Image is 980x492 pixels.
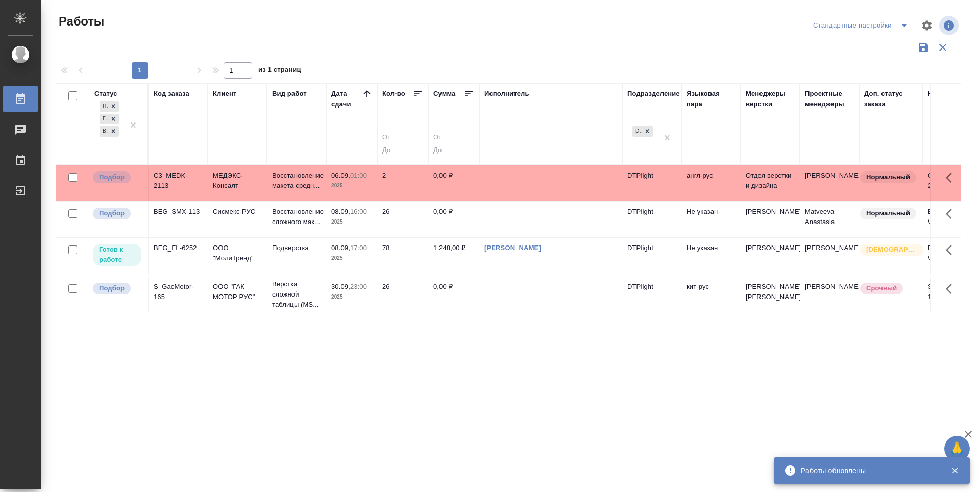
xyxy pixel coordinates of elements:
button: Здесь прячутся важные кнопки [940,277,964,301]
div: Можно подбирать исполнителей [92,170,142,184]
div: Доп. статус заказа [864,89,918,109]
button: Здесь прячутся важные кнопки [940,238,964,262]
p: Сисмекс-РУС [213,207,262,217]
td: 2 [377,165,428,201]
p: 2025 [331,292,372,302]
a: [PERSON_NAME] [484,244,541,252]
div: Можно подбирать исполнителей [92,207,142,220]
p: [DEMOGRAPHIC_DATA] [866,244,917,255]
td: Matveeva Anastasia [800,202,859,237]
div: Подбор, Готов к работе, В работе [99,125,120,138]
td: Не указан [681,238,741,274]
td: англ-рус [681,165,741,201]
button: Закрыть [944,466,965,475]
td: 0,00 ₽ [428,277,479,312]
td: [PERSON_NAME] [800,277,859,312]
p: Готов к работе [99,244,135,265]
div: Дата сдачи [331,89,362,109]
div: Менеджеры верстки [746,89,795,109]
p: МЕДЭКС-Консалт [213,170,262,191]
div: BEG_SMX-113 [154,207,203,217]
p: Нормальный [866,172,910,182]
div: BEG_FL-6252 [154,243,203,253]
div: Статус [94,89,117,99]
p: Нормальный [866,208,910,218]
p: 2025 [331,253,372,263]
p: Срочный [866,283,897,293]
div: Кол-во [382,89,405,99]
input: До [433,144,474,157]
span: Посмотреть информацию [939,16,961,35]
td: 0,00 ₽ [428,165,479,201]
button: Здесь прячутся важные кнопки [940,202,964,226]
p: ООО "ГАК МОТОР РУС" [213,282,262,302]
p: Подверстка [272,243,321,253]
p: 17:00 [350,244,367,252]
p: [PERSON_NAME] [746,243,795,253]
td: Не указан [681,202,741,237]
button: Здесь прячутся важные кнопки [940,165,964,190]
div: Код заказа [154,89,189,99]
div: Работы обновлены [801,465,936,476]
div: Готов к работе [100,114,108,125]
p: 06.09, [331,171,350,179]
div: Клиент [213,89,236,99]
p: 30.09, [331,283,350,290]
div: В работе [100,126,108,137]
p: 23:00 [350,283,367,290]
div: Проектные менеджеры [805,89,854,109]
p: 08.09, [331,208,350,215]
button: 🙏 [944,436,970,461]
div: Подразделение [627,89,680,99]
td: 26 [377,202,428,237]
input: От [433,132,474,144]
td: кит-рус [681,277,741,312]
p: 2025 [331,181,372,191]
span: Работы [56,13,104,30]
p: Подбор [99,172,125,182]
p: 2025 [331,217,372,227]
button: Сбросить фильтры [933,38,952,57]
p: [PERSON_NAME], [PERSON_NAME] [746,282,795,302]
input: До [382,144,423,157]
p: Отдел верстки и дизайна [746,170,795,191]
div: Сумма [433,89,455,99]
td: DTPlight [622,165,681,201]
div: DTPlight [631,125,654,138]
p: [PERSON_NAME] [746,207,795,217]
div: Код работы [928,89,967,99]
span: из 1 страниц [258,64,301,79]
p: Подбор [99,283,125,293]
p: ООО "МолиТренд" [213,243,262,263]
div: C3_MEDK-2113 [154,170,203,191]
div: Подбор, Готов к работе, В работе [99,113,120,126]
div: split button [811,17,915,34]
td: [PERSON_NAME] [800,238,859,274]
span: 🙏 [948,438,966,459]
div: Вид работ [272,89,307,99]
div: Можно подбирать исполнителей [92,282,142,296]
td: DTPlight [622,277,681,312]
div: Исполнитель [484,89,529,99]
span: Настроить таблицу [915,13,939,38]
div: DTPlight [632,126,642,137]
p: Верстка сложной таблицы (MS... [272,279,321,310]
td: 1 248,00 ₽ [428,238,479,274]
button: Сохранить фильтры [914,38,933,57]
td: 0,00 ₽ [428,202,479,237]
input: От [382,132,423,144]
p: Восстановление сложного мак... [272,207,321,227]
p: 08.09, [331,244,350,252]
td: 78 [377,238,428,274]
td: 26 [377,277,428,312]
div: Исполнитель может приступить к работе [92,243,142,267]
td: DTPlight [622,202,681,237]
p: Восстановление макета средн... [272,170,321,191]
p: Подбор [99,208,125,218]
p: 01:00 [350,171,367,179]
td: [PERSON_NAME] [800,165,859,201]
div: Подбор, Готов к работе, В работе [99,100,120,113]
p: 16:00 [350,208,367,215]
div: Подбор [100,101,108,112]
div: Языковая пара [687,89,736,109]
